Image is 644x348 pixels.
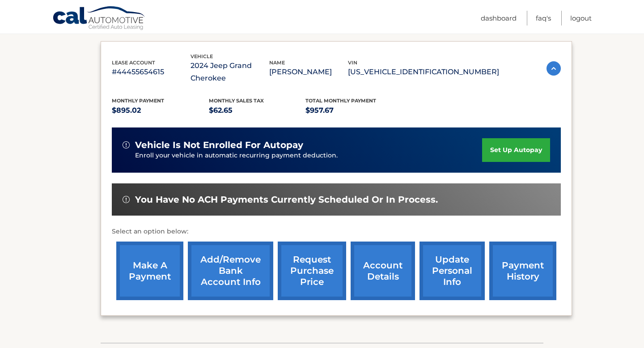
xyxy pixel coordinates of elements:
[188,242,273,300] a: Add/Remove bank account info
[305,104,402,117] p: $957.67
[419,242,485,300] a: update personal info
[481,11,517,25] a: Dashboard
[269,66,348,78] p: [PERSON_NAME]
[112,66,191,78] p: #44455654615
[191,59,269,85] p: 2024 Jeep Grand Cherokee
[191,53,213,59] span: vehicle
[348,66,499,78] p: [US_VEHICLE_IDENTIFICATION_NUMBER]
[135,140,303,151] span: vehicle is not enrolled for autopay
[489,242,556,300] a: payment history
[348,59,357,66] span: vin
[305,98,376,104] span: Total Monthly Payment
[209,104,306,117] p: $62.65
[112,104,209,117] p: $895.02
[112,98,164,104] span: Monthly Payment
[123,196,130,203] img: alert-white.svg
[547,61,561,76] img: accordion-active.svg
[278,242,346,300] a: request purchase price
[135,151,482,161] p: Enroll your vehicle in automatic recurring payment deduction.
[209,98,264,104] span: Monthly sales Tax
[536,11,551,25] a: FAQ's
[52,6,146,32] a: Cal Automotive
[123,141,130,149] img: alert-white.svg
[351,242,415,300] a: account details
[112,59,155,66] span: lease account
[116,242,183,300] a: make a payment
[269,59,285,66] span: name
[135,194,438,205] span: You have no ACH payments currently scheduled or in process.
[570,11,592,25] a: Logout
[482,138,550,162] a: set up autopay
[112,226,561,237] p: Select an option below:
